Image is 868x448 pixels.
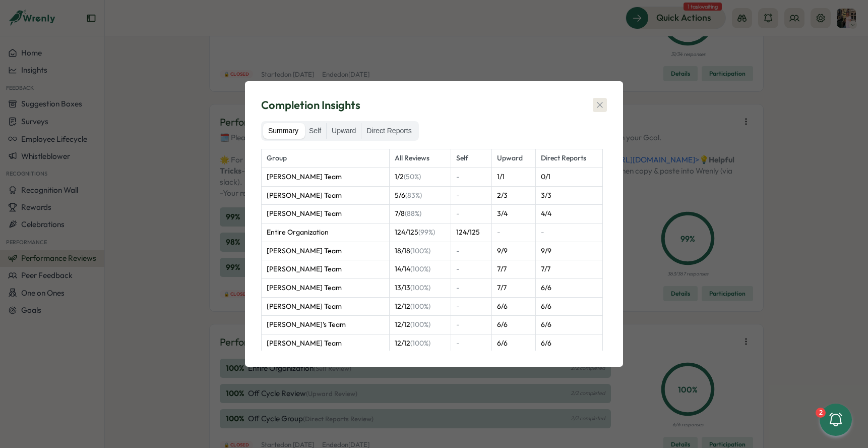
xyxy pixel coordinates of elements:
[492,297,535,316] td: 6 / 6
[535,167,602,186] td: 0 / 1
[390,279,451,298] td: 13 / 13
[820,404,852,436] button: 2
[535,186,602,205] td: 3 / 3
[390,205,451,223] td: 7 / 8
[451,186,492,205] td: -
[451,242,492,260] td: -
[492,316,535,334] td: 6 / 6
[451,260,492,279] td: -
[535,149,602,168] th: Direct Reports
[390,223,451,242] td: 124 / 125
[390,167,451,186] td: 1 / 2
[816,408,826,418] div: 2
[451,334,492,353] td: -
[410,320,430,329] span: (100%)
[263,123,303,139] label: Summary
[492,205,535,223] td: 3 / 4
[492,242,535,260] td: 9 / 9
[405,191,422,200] span: (83%)
[492,149,535,168] th: Upward
[304,123,326,139] label: Self
[262,149,390,168] th: Group
[261,97,360,113] span: Completion Insights
[410,283,430,292] span: (100%)
[390,316,451,334] td: 12 / 12
[262,334,390,353] td: [PERSON_NAME] Team
[451,205,492,223] td: -
[262,242,390,260] td: [PERSON_NAME] Team
[410,302,430,311] span: (100%)
[262,186,390,205] td: [PERSON_NAME] Team
[418,228,435,237] span: (99%)
[410,339,430,348] span: (100%)
[535,316,602,334] td: 6 / 6
[492,334,535,353] td: 6 / 6
[492,279,535,298] td: 7 / 7
[535,260,602,279] td: 7 / 7
[535,334,602,353] td: 6 / 6
[262,205,390,223] td: [PERSON_NAME] Team
[327,123,361,139] label: Upward
[390,186,451,205] td: 5 / 6
[451,279,492,298] td: -
[410,264,430,273] span: (100%)
[361,123,416,139] label: Direct Reports
[451,149,492,168] th: Self
[535,205,602,223] td: 4 / 4
[405,209,421,218] span: (88%)
[390,334,451,353] td: 12 / 12
[262,279,390,298] td: [PERSON_NAME] Team
[492,186,535,205] td: 2 / 3
[535,242,602,260] td: 9 / 9
[451,223,492,242] td: 124 / 125
[390,242,451,260] td: 18 / 18
[410,246,430,255] span: (100%)
[262,297,390,316] td: [PERSON_NAME] Team
[262,260,390,279] td: [PERSON_NAME] Team
[492,223,535,242] td: -
[262,316,390,334] td: [PERSON_NAME]'s Team
[492,167,535,186] td: 1 / 1
[390,149,451,168] th: All Reviews
[390,260,451,279] td: 14 / 14
[535,279,602,298] td: 6 / 6
[262,223,390,242] td: Entire Organization
[451,167,492,186] td: -
[390,297,451,316] td: 12 / 12
[492,260,535,279] td: 7 / 7
[535,223,602,242] td: -
[404,172,421,181] span: (50%)
[451,297,492,316] td: -
[262,167,390,186] td: [PERSON_NAME] Team
[451,316,492,334] td: -
[535,297,602,316] td: 6 / 6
